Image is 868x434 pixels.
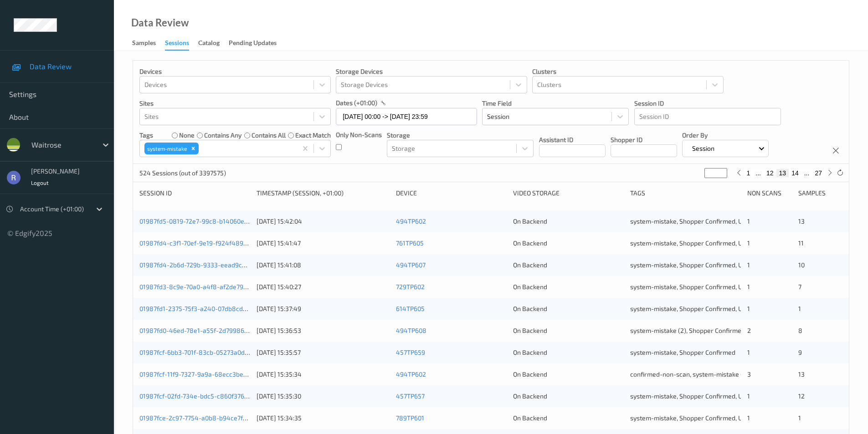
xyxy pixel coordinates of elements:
div: [DATE] 15:41:47 [257,239,390,248]
span: 10 [798,261,805,269]
a: 01987fcf-02fd-734e-bdc5-c860f376723d [139,392,258,400]
p: Storage Devices [336,67,527,76]
div: [DATE] 15:36:53 [257,326,390,335]
p: Sites [139,99,331,108]
span: 1 [798,305,801,312]
div: Timestamp (Session, +01:00) [257,189,390,198]
p: Session ID [634,99,781,108]
span: system-mistake, Shopper Confirmed, Unusual-Activity, Picklist item alert [630,305,838,312]
label: none [179,131,195,140]
div: [DATE] 15:35:34 [257,370,390,379]
p: 524 Sessions (out of 3397575) [139,168,226,178]
div: [DATE] 15:35:30 [257,392,390,401]
span: 11 [798,239,804,247]
button: 14 [789,169,801,177]
button: 1 [744,169,753,177]
a: 457TP659 [396,348,425,356]
p: Clusters [532,67,724,76]
div: Samples [798,189,842,198]
div: On Backend [513,260,624,270]
a: 01987fd1-2375-75f3-a240-07db8cdc75a9 [139,305,260,312]
p: Devices [139,67,331,76]
button: 12 [764,169,776,177]
span: 1 [747,283,750,291]
div: On Backend [513,217,624,226]
p: Time Field [482,99,629,108]
div: On Backend [513,392,624,401]
p: Shopper ID [611,135,677,144]
p: Session [689,144,718,153]
a: 01987fd3-8c9e-70a0-a4f8-af2de79dd549 [139,283,262,291]
div: On Backend [513,370,624,379]
div: On Backend [513,348,624,357]
button: 27 [812,169,825,177]
a: 494TP602 [396,217,426,225]
a: 01987fd0-46ed-78e1-a55f-2d7998614daa [139,327,262,334]
span: system-mistake, Shopper Confirmed [630,348,735,356]
a: Sessions [165,37,198,51]
div: [DATE] 15:41:08 [257,260,390,270]
a: 01987fd4-2b6d-729b-9333-eead9cb316ef [139,261,262,269]
p: Order By [682,131,769,140]
span: 7 [798,283,801,291]
div: On Backend [513,239,624,248]
span: 1 [798,414,801,422]
div: Tags [630,189,741,198]
span: system-mistake, Shopper Confirmed, Unusual-Activity [630,283,786,291]
span: 12 [798,392,805,400]
div: [DATE] 15:40:27 [257,282,390,291]
a: 01987fcf-11f9-7327-9a9a-68ecc3be3c91 [139,370,257,378]
p: Assistant ID [539,135,606,144]
div: On Backend [513,414,624,423]
span: 13 [798,370,805,378]
div: Session ID [139,189,250,198]
button: ... [753,169,764,177]
div: Sessions [165,38,189,51]
span: system-mistake, Shopper Confirmed, Unusual-Activity [630,217,786,225]
div: Video Storage [513,189,624,198]
a: Samples [132,37,165,50]
label: contains any [204,131,241,140]
span: system-mistake, Shopper Confirmed, Unusual-Activity [630,392,786,400]
div: Remove system-mistake [188,143,198,154]
a: 614TP605 [396,305,425,312]
a: 01987fcf-6bb3-701f-83cb-05273a0dde7f [139,348,257,356]
div: On Backend [513,282,624,291]
span: 1 [747,305,750,312]
span: 2 [747,327,751,334]
a: 01987fce-2c97-7754-a0b8-b94ce7f854ab [139,414,262,422]
div: [DATE] 15:35:57 [257,348,390,357]
span: 13 [798,217,805,225]
div: On Backend [513,326,624,335]
button: 13 [776,169,789,177]
a: 761TP605 [396,239,424,247]
span: system-mistake, Shopper Confirmed, Unusual-Activity, Picklist item alert [630,239,838,247]
div: [DATE] 15:34:35 [257,414,390,423]
div: system-mistake [144,143,188,154]
div: Non Scans [747,189,791,198]
div: Device [396,189,507,198]
span: 9 [798,348,802,356]
span: 1 [747,392,750,400]
a: 01987fd4-c3f1-70ef-9e19-f924f4896cbc [139,239,257,247]
p: Only Non-Scans [336,130,382,139]
button: ... [801,169,812,177]
div: On Backend [513,304,624,313]
p: dates (+01:00) [336,98,377,107]
span: 3 [747,370,751,378]
div: Catalog [198,38,220,50]
a: Pending Updates [229,37,286,50]
a: 789TP601 [396,414,424,422]
span: 1 [747,239,750,247]
div: Data Review [131,18,189,27]
a: 494TP608 [396,327,426,334]
div: [DATE] 15:42:04 [257,217,390,226]
a: 01987fd5-0819-72e7-99c8-b14060e82041 [139,217,262,225]
a: 457TP657 [396,392,425,400]
a: 494TP602 [396,370,426,378]
span: system-mistake, Shopper Confirmed, Unusual-Activity [630,414,786,422]
span: 8 [798,327,802,334]
a: 729TP602 [396,283,425,291]
label: contains all [252,131,286,140]
a: 494TP607 [396,261,426,269]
